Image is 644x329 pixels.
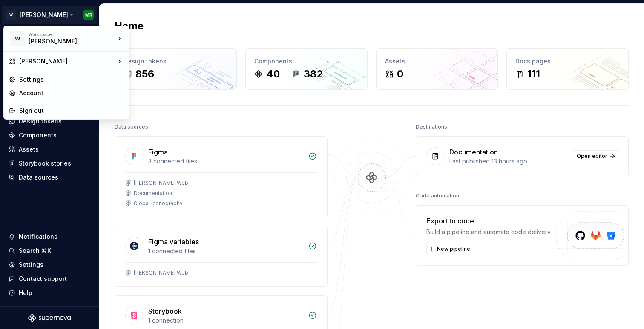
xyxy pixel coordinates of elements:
div: Account [19,89,124,97]
div: Workspace [29,32,115,37]
div: W [10,31,25,46]
div: [PERSON_NAME] [19,57,115,66]
div: Settings [19,75,124,84]
div: Sign out [19,106,124,115]
div: [PERSON_NAME] [29,37,101,46]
